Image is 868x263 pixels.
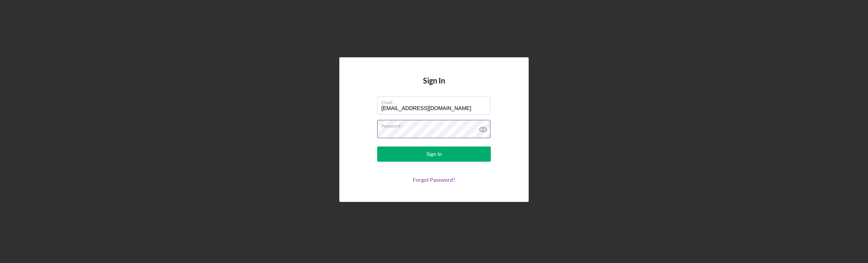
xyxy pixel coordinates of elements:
div: Sign In [426,146,442,162]
button: Sign In [377,146,491,162]
label: Password [381,120,490,129]
label: Email [381,97,490,105]
a: Forgot Password? [413,176,455,183]
h4: Sign In [423,76,445,96]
